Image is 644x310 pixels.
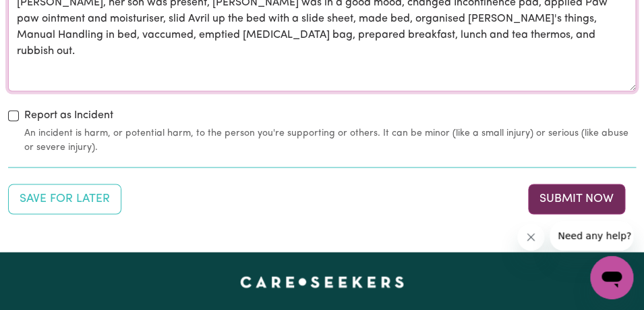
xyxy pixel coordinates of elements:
[517,224,544,251] iframe: Close message
[24,126,636,155] small: An incident is harm, or potential harm, to the person you're supporting or others. It can be mino...
[8,184,121,213] button: Save your job report
[240,276,404,287] a: Careseekers home page
[550,221,633,251] iframe: Message from company
[528,184,625,213] button: Submit your job report
[24,107,113,124] label: Report as Incident
[590,256,633,299] iframe: Button to launch messaging window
